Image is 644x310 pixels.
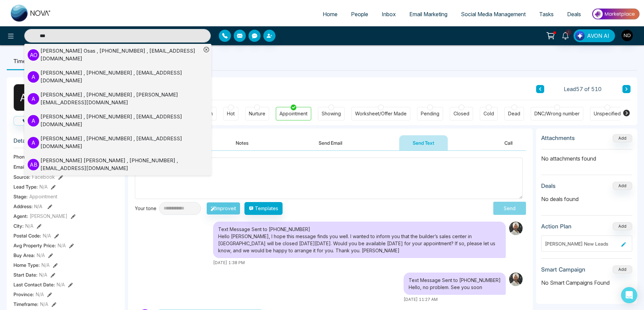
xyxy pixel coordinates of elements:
a: Tasks [532,8,560,21]
div: [PERSON_NAME] New Leads [545,240,619,247]
span: 7 [565,29,572,35]
div: [PERSON_NAME] Osas , [PHONE_NUMBER] , [EMAIL_ADDRESS][DOMAIN_NAME] [40,47,201,62]
div: [DATE] 11:27 AM [404,297,506,303]
span: Lead Type: [13,183,38,190]
p: A B [28,159,39,170]
span: Province : [13,291,34,298]
a: Deals [560,8,588,21]
img: User Avatar [621,30,633,41]
div: Unspecified [594,110,621,117]
div: [PERSON_NAME] , [PHONE_NUMBER] , [EMAIL_ADDRESS][DOMAIN_NAME] [40,69,201,84]
p: A [28,93,39,105]
a: Inbox [375,8,403,21]
span: Source: [13,173,30,180]
div: Nurture [249,110,265,117]
span: People [351,11,368,18]
img: Sender [509,273,523,286]
button: Add [613,222,632,230]
p: No attachments found [541,149,632,163]
button: Add [613,182,632,190]
span: Inbox [382,11,396,18]
div: Appointment [280,110,308,117]
h3: Smart Campaign [541,266,585,273]
div: Hot [227,110,235,117]
span: Home Type : [13,261,40,269]
button: Notes [222,135,262,150]
span: AVON AI [587,32,609,40]
span: Tasks [539,11,554,18]
span: Deals [567,11,581,18]
div: Pending [421,110,439,117]
button: Call [491,135,526,150]
span: N/A [37,252,45,259]
img: Market-place.gif [591,6,640,22]
span: N/A [34,203,42,209]
span: N/A [39,183,48,190]
div: [DATE] 1:38 PM [213,260,506,266]
span: N/A [36,291,44,298]
div: Dead [508,110,520,117]
div: Cold [484,110,494,117]
h3: Attachments [541,135,575,141]
p: No Smart Campaigns Found [541,279,632,287]
span: Social Media Management [461,11,526,18]
span: Home [323,11,338,18]
img: Lead Flow [575,31,585,40]
h3: Details [13,137,118,148]
span: N/A [25,222,33,229]
div: Closed [453,110,469,117]
div: Text Message Sent to [PHONE_NUMBER] Hello [PERSON_NAME], I hope this message finds you well. I wa... [213,222,506,258]
div: [PERSON_NAME] [PERSON_NAME] , [PHONE_NUMBER] , [EMAIL_ADDRESS][DOMAIN_NAME] [40,157,201,172]
a: 7 [557,29,574,41]
a: Email Marketing [403,8,454,21]
a: Social Media Management [454,8,532,21]
h3: Action Plan [541,223,572,230]
span: Appointment [29,193,57,200]
span: Phone: [13,153,29,160]
span: N/A [43,232,51,239]
p: A [28,71,39,83]
span: N/A [40,301,48,308]
button: Add [613,265,632,274]
button: AVON AI [574,29,615,42]
button: Templates [244,202,283,215]
span: Avg Property Price : [13,242,56,249]
span: Agent: [13,213,28,220]
p: A [28,137,39,148]
p: A [28,115,39,126]
span: Start Date : [13,271,37,278]
button: Send Text [399,135,448,150]
div: Your tone [135,205,159,212]
span: Stage: [13,193,28,200]
span: N/A [39,271,47,278]
span: Email: [13,163,26,170]
span: N/A [41,261,50,269]
div: Open Intercom Messenger [621,287,637,303]
div: [PERSON_NAME] , [PHONE_NUMBER] , [EMAIL_ADDRESS][DOMAIN_NAME] [40,135,201,150]
div: Text Message Sent to [PHONE_NUMBER] Hello, no problem. See you soon [404,273,506,295]
h3: Deals [541,182,556,189]
span: City : [13,222,24,229]
div: DNC/Wrong number [534,110,580,117]
span: N/A [58,242,66,249]
span: [PERSON_NAME] [30,213,67,220]
a: People [344,8,375,21]
span: Buy Area : [13,252,35,259]
div: A O [13,84,40,111]
button: Call [13,116,46,125]
img: Sender [509,222,523,235]
li: Timeline [7,52,41,70]
button: Send Email [305,135,356,150]
span: Facebook [32,173,55,180]
img: Nova CRM Logo [11,5,51,22]
button: Add [613,134,632,142]
span: Timeframe : [13,301,38,308]
span: Email Marketing [409,11,447,18]
span: Lead 57 of 510 [564,85,602,93]
div: Worksheet/Offer Made [355,110,407,117]
span: Last Contact Date : [13,281,55,288]
span: Add [613,135,632,141]
span: Address: [13,203,42,210]
p: A O [28,49,39,61]
div: [PERSON_NAME] , [PHONE_NUMBER] , [EMAIL_ADDRESS][DOMAIN_NAME] [40,113,201,128]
